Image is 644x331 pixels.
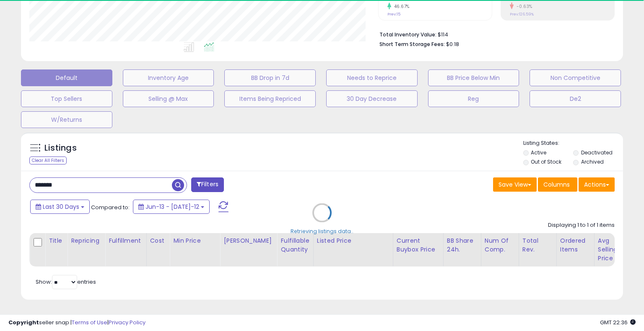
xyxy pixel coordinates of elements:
[530,69,621,86] button: Non Competitive
[8,318,39,326] strong: Copyright
[446,40,459,48] span: $0.18
[391,3,410,10] small: 46.67%
[291,227,353,235] div: Retrieving listings data..
[21,90,112,107] button: Top Sellers
[123,69,214,86] button: Inventory Age
[387,12,400,17] small: Prev: 15
[72,318,107,326] a: Terms of Use
[379,29,608,39] li: $114
[326,90,418,107] button: 30 Day Decrease
[428,69,519,86] button: BB Price Below Min
[109,318,145,326] a: Privacy Policy
[379,41,445,48] b: Short Term Storage Fees:
[510,12,534,17] small: Prev: 126.59%
[123,90,214,107] button: Selling @ Max
[21,69,112,86] button: Default
[379,31,436,38] b: Total Inventory Value:
[224,90,316,107] button: Items Being Repriced
[514,3,532,10] small: -0.63%
[600,318,636,326] span: 2025-08-13 22:36 GMT
[326,69,418,86] button: Needs to Reprice
[428,90,519,107] button: Reg
[224,69,316,86] button: BB Drop in 7d
[8,319,145,327] div: seller snap | |
[21,111,112,128] button: W/Returns
[530,90,621,107] button: De2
